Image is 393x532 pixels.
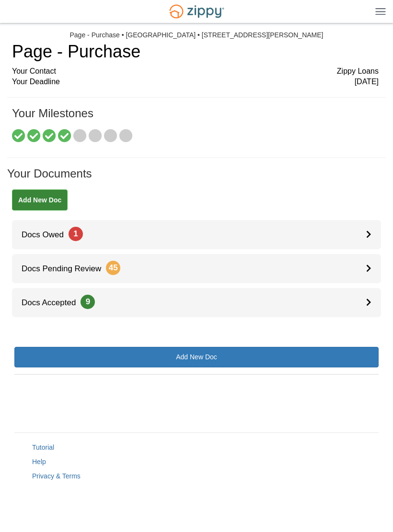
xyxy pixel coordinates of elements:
a: Add New Doc [14,347,379,367]
span: Docs Owed [12,230,83,239]
span: 45 [106,261,120,275]
span: Docs Accepted [12,298,95,307]
a: Docs Owed1 [12,220,381,249]
img: Mobile Dropdown Menu [375,8,386,15]
div: Page - Purchase • [GEOGRAPHIC_DATA] • [STREET_ADDRESS][PERSON_NAME] [70,31,324,39]
h1: Your Documents [7,167,386,189]
a: Tutorial [32,443,54,451]
a: Add New Doc [12,189,68,211]
span: Docs Pending Review [12,264,120,273]
a: Docs Pending Review45 [12,254,381,283]
div: Your Deadline [12,77,379,88]
h1: Page - Purchase [12,42,379,61]
span: [DATE] [355,77,379,88]
span: Zippy Loans [337,66,379,77]
a: Docs Accepted9 [12,288,381,317]
span: 1 [69,227,83,241]
h1: Your Milestones [12,107,379,129]
span: 9 [81,295,95,309]
a: Privacy & Terms [32,472,81,480]
div: Your Contact [12,66,379,77]
a: Help [32,458,46,465]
